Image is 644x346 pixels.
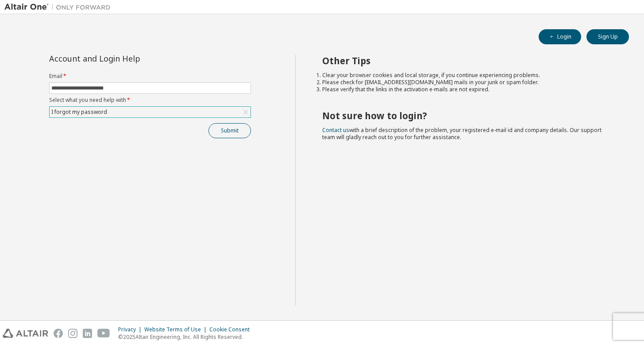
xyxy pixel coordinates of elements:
img: linkedin.svg [83,329,92,338]
img: Altair One [4,3,115,12]
img: altair_logo.svg [3,329,48,338]
h2: Not sure how to login? [322,110,613,121]
span: with a brief description of the problem, your registered e-mail id and company details. Our suppo... [322,126,602,141]
img: facebook.svg [54,329,63,338]
h2: Other Tips [322,55,613,66]
div: I forgot my password [50,107,251,117]
div: Website Terms of Use [144,326,209,333]
div: Cookie Consent [209,326,255,333]
p: © 2025 Altair Engineering, Inc. All Rights Reserved. [118,333,255,341]
li: Clear your browser cookies and local storage, if you continue experiencing problems. [322,72,613,79]
button: Login [539,29,581,44]
button: Submit [208,123,251,138]
li: Please check for [EMAIL_ADDRESS][DOMAIN_NAME] mails in your junk or spam folder. [322,79,613,86]
label: Email [49,73,251,80]
div: Account and Login Help [49,55,211,62]
img: instagram.svg [68,329,77,338]
div: Privacy [118,326,144,333]
button: Sign Up [586,29,629,44]
a: Contact us [322,126,349,134]
label: Select what you need help with [49,97,251,104]
img: youtube.svg [97,329,110,338]
div: I forgot my password [50,107,108,117]
li: Please verify that the links in the activation e-mails are not expired. [322,86,613,93]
